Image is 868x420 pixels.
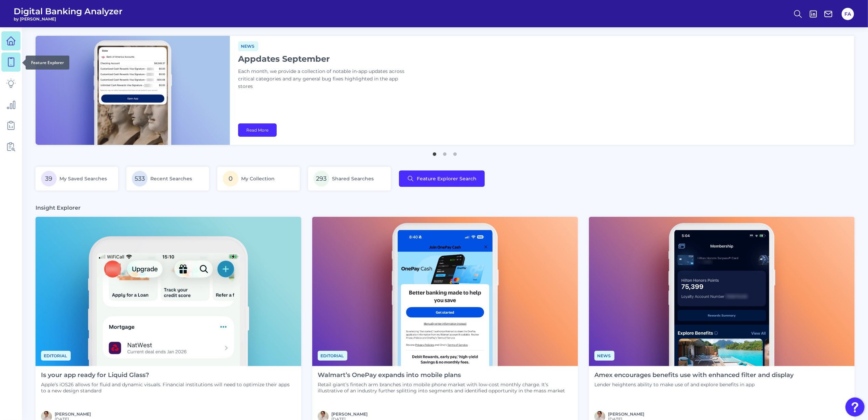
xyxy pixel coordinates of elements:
[41,381,296,394] p: Apple’s iOS26 allows for fluid and dynamic visuals. Financial institutions will need to optimize ...
[318,381,573,394] p: Retail giant’s fintech arm branches into mobile phone market with low-cost monthly charge. It’s i...
[318,351,347,361] span: Editorial
[26,56,69,70] div: Feature Explorer
[589,217,855,366] img: News - Phone (4).png
[452,149,459,156] button: 3
[150,176,192,182] span: Recent Searches
[41,372,296,379] h4: Is your app ready for Liquid Glass?
[845,397,865,417] button: Open Resource Center
[594,381,794,388] p: Lender heightens ability to make use of and explore benefits in app
[241,176,275,182] span: My Collection
[36,167,118,191] a: 39My Saved Searches
[314,171,329,186] span: 293
[332,176,374,182] span: Shared Searches
[14,16,123,21] span: by [PERSON_NAME]
[55,411,91,417] a: [PERSON_NAME]
[308,167,391,191] a: 293Shared Searches
[318,352,347,359] a: Editorial
[36,217,301,366] img: Editorial - Phone Zoom In.png
[238,123,277,137] a: Read More
[238,41,258,51] span: News
[431,149,438,156] button: 1
[14,6,123,16] span: Digital Banking Analyzer
[36,36,230,145] img: bannerImg
[594,372,794,379] h4: Amex encourages benefits use with enhanced filter and display
[132,171,148,186] span: 533
[223,171,238,186] span: 0
[238,43,258,49] a: News
[238,68,409,90] p: Each month, we provide a collection of notable in-app updates across critical categories and any ...
[594,351,615,361] span: News
[331,411,368,417] a: [PERSON_NAME]
[442,149,449,156] button: 2
[318,372,573,379] h4: Walmart’s OnePay expands into mobile plans
[126,167,209,191] a: 533Recent Searches
[41,352,71,359] a: Editorial
[238,54,409,64] h1: Appdates September
[41,171,57,186] span: 39
[36,204,81,211] h3: Insight Explorer
[217,167,300,191] a: 0My Collection
[399,170,485,187] button: Feature Explorer Search
[312,217,578,366] img: News - Phone (3).png
[59,176,107,182] span: My Saved Searches
[608,411,644,417] a: [PERSON_NAME]
[41,351,71,361] span: Editorial
[417,176,477,181] span: Feature Explorer Search
[842,8,854,20] button: FA
[594,352,615,359] a: News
